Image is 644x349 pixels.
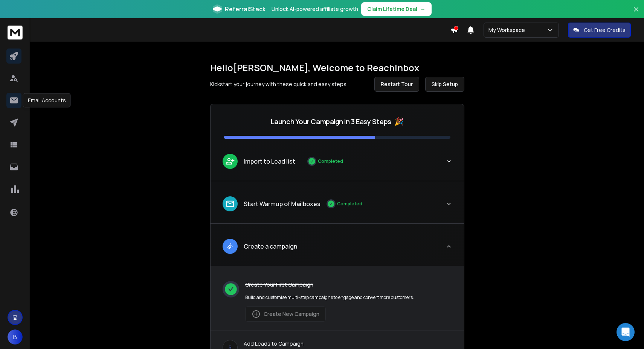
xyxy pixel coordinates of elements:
p: Unlock AI-powered affiliate growth [272,5,358,13]
div: Open Intercom Messenger [617,323,635,341]
button: Restart Tour [374,77,419,92]
img: lead [225,199,235,209]
button: Skip Setup [425,77,464,92]
span: Skip Setup [432,80,458,88]
p: Create Your First Campaign [245,281,414,288]
p: Create a campaign [244,242,297,251]
span: → [420,5,426,13]
button: B [8,329,23,344]
button: Close banner [631,5,641,23]
h1: Hello [PERSON_NAME] , Welcome to ReachInbox [210,62,464,74]
button: leadStart Warmup of MailboxesCompleted [211,190,464,223]
p: Completed [337,201,362,207]
button: leadCreate a campaign [211,233,464,266]
p: Add Leads to Campaign [244,340,398,347]
button: Get Free Credits [568,23,631,38]
p: Get Free Credits [584,26,626,34]
p: Import to Lead list [244,157,295,166]
p: Launch Your Campaign in 3 Easy Steps [271,116,391,127]
img: lead [225,156,235,166]
span: 🎉 [394,116,404,127]
span: ReferralStack [225,5,266,14]
button: leadImport to Lead listCompleted [211,148,464,181]
p: Completed [318,158,343,164]
p: Build and customise multi-step campaigns to engage and convert more customers. [245,294,414,300]
img: lead [225,241,235,251]
button: Claim Lifetime Deal→ [361,2,432,16]
p: Start Warmup of Mailboxes [244,199,320,208]
div: Email Accounts [23,93,71,108]
p: My Workspace [488,26,528,34]
p: Kickstart your journey with these quick and easy steps [210,80,346,88]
